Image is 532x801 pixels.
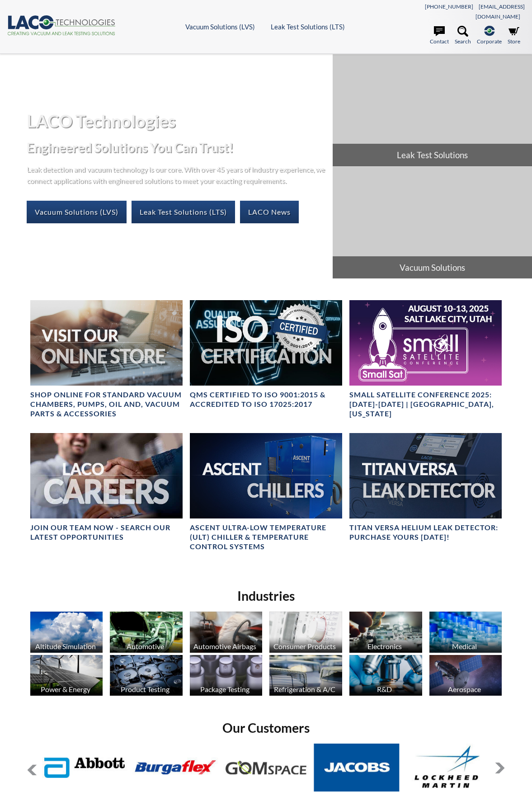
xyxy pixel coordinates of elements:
[190,612,263,655] a: Automotive Airbags
[349,300,502,419] a: Small Satellite Conference 2025: August 10-13 | Salt Lake City, UtahSmall Satellite Conference 20...
[268,642,341,650] div: Consumer Products
[110,612,183,655] a: Automotive
[30,655,103,698] a: Power & Energy
[30,523,183,542] h4: Join our team now - SEARCH OUR LATEST OPPORTUNITIES
[405,744,490,792] img: Lockheed-Martin.jpg
[223,744,309,792] img: GOM-Space.jpg
[349,612,422,652] img: industry_Electronics_670x376.jpg
[429,612,502,652] img: industry_Medical_670x376.jpg
[455,26,471,46] a: Search
[429,655,502,698] a: Aerospace
[477,37,502,46] span: Corporate
[428,685,501,693] div: Aerospace
[508,26,520,46] a: Store
[333,54,532,166] a: Leak Test Solutions
[27,720,505,736] h2: Our Customers
[30,655,103,696] img: industry_Power-2_670x376.jpg
[349,655,422,696] img: industry_R_D_670x376.jpg
[188,642,262,650] div: Automotive Airbags
[428,642,501,650] div: Medical
[185,23,255,31] a: Vacuum Solutions (LVS)
[110,655,183,696] img: industry_ProductTesting_670x376.jpg
[349,433,502,542] a: TITAN VERSA bannerTITAN VERSA Helium Leak Detector: Purchase Yours [DATE]!
[190,523,342,551] h4: Ascent Ultra-Low Temperature (ULT) Chiller & Temperature Control Systems
[314,744,400,792] img: Jacobs.jpg
[190,655,263,696] img: industry_Package_670x376.jpg
[349,390,502,418] h4: Small Satellite Conference 2025: [DATE]-[DATE] | [GEOGRAPHIC_DATA], [US_STATE]
[42,744,127,792] img: Abbott-Labs.jpg
[29,685,102,693] div: Power & Energy
[333,167,532,279] a: Vacuum Solutions
[240,201,299,223] a: LACO News
[349,655,422,698] a: R&D
[430,26,449,46] a: Contact
[132,201,235,223] a: Leak Test Solutions (LTS)
[108,685,182,693] div: Product Testing
[110,612,183,652] img: industry_Automotive_670x376.jpg
[188,685,262,693] div: Package Testing
[30,433,183,542] a: Join our team now - SEARCH OUR LATEST OPPORTUNITIES
[268,685,341,693] div: Refrigeration & A/C
[108,642,182,650] div: Automotive
[269,612,342,655] a: Consumer Products
[429,655,502,696] img: Artboard_1.jpg
[429,612,502,655] a: Medical
[476,3,525,20] a: [EMAIL_ADDRESS][DOMAIN_NAME]
[269,655,342,698] a: Refrigeration & A/C
[27,139,325,156] h2: Engineered Solutions You Can Trust!
[27,110,325,132] h1: LACO Technologies
[30,390,183,418] h4: SHOP ONLINE FOR STANDARD VACUUM CHAMBERS, PUMPS, OIL AND, VACUUM PARTS & ACCESSORIES
[349,523,502,542] h4: TITAN VERSA Helium Leak Detector: Purchase Yours [DATE]!
[30,612,103,652] img: industry_AltitudeSim_670x376.jpg
[133,744,218,792] img: Burgaflex.jpg
[27,588,505,604] h2: Industries
[348,685,421,693] div: R&D
[190,433,342,551] a: Ascent Chiller ImageAscent Ultra-Low Temperature (ULT) Chiller & Temperature Control Systems
[30,612,103,655] a: Altitude Simulation
[30,300,183,419] a: Visit Our Online Store headerSHOP ONLINE FOR STANDARD VACUUM CHAMBERS, PUMPS, OIL AND, VACUUM PAR...
[190,300,342,409] a: ISO Certification headerQMS CERTIFIED to ISO 9001:2015 & Accredited to ISO 17025:2017
[190,655,263,698] a: Package Testing
[271,23,345,31] a: Leak Test Solutions (LTS)
[29,642,102,650] div: Altitude Simulation
[269,655,342,696] img: industry_HVAC_670x376.jpg
[27,201,127,223] a: Vacuum Solutions (LVS)
[348,642,421,650] div: Electronics
[190,612,263,652] img: industry_Auto-Airbag_670x376.jpg
[333,144,532,166] span: Leak Test Solutions
[269,612,342,652] img: industry_Consumer_670x376.jpg
[27,163,325,186] p: Leak detection and vacuum technology is our core. With over 45 years of industry experience, we c...
[425,3,473,10] a: [PHONE_NUMBER]
[349,612,422,655] a: Electronics
[190,390,342,409] h4: QMS CERTIFIED to ISO 9001:2015 & Accredited to ISO 17025:2017
[110,655,183,698] a: Product Testing
[333,256,532,279] span: Vacuum Solutions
